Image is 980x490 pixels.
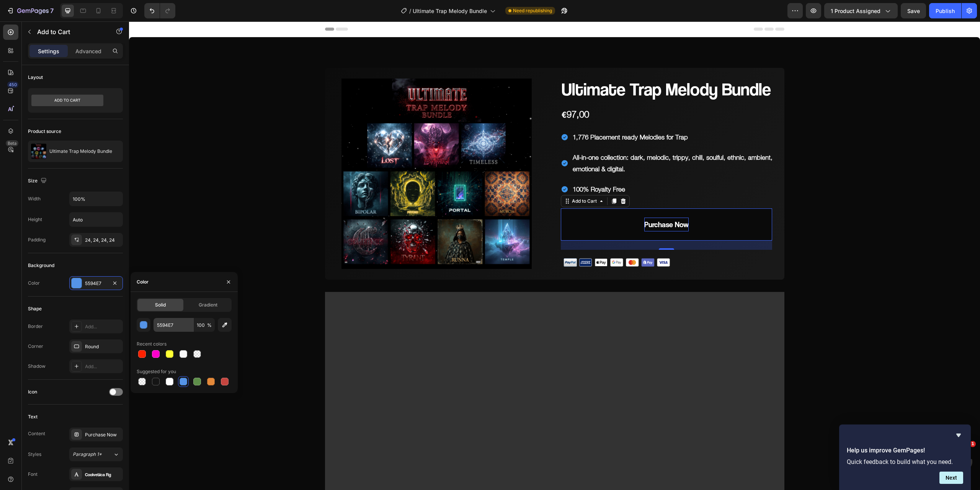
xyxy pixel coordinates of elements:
div: Round [85,343,121,350]
img: gempages_507692456268006279-2b175e76-5ea2-401f-8e68-2e8ce3e10297.png [432,233,544,249]
div: €97,00 [432,86,461,100]
div: Rich Text Editor. Editing area: main [443,161,655,175]
div: Layout [28,74,43,81]
h2: Help us improve GemPages! [847,446,963,455]
span: Gradient [199,302,217,308]
span: Save [907,8,920,14]
button: 1 product assigned [824,3,898,18]
div: Border [28,323,43,330]
span: 1 [970,441,976,447]
div: Width [28,195,41,202]
p: 7 [50,6,54,15]
div: Undo/Redo [144,3,175,18]
h1: Ultimate Trap Melody Bundle [432,56,655,80]
div: Suggested for you [137,368,176,375]
div: Color [137,279,149,285]
div: Rich Text Editor. Editing area: main [443,129,655,155]
span: % [207,322,212,329]
input: Auto [70,213,122,226]
div: Corner [28,343,43,350]
div: Shadow [28,363,46,370]
div: Content [28,430,45,437]
div: Font [28,471,38,478]
button: Save [901,3,926,18]
p: Quick feedback to build what you need. [847,458,963,465]
p: Advanced [75,47,101,55]
p: All-in-one collection: dark, melodic, trippy, chill, soulful, ethnic, ambient, emotional & digital. [444,130,654,154]
p: Settings [38,47,59,55]
div: Styles [28,451,41,458]
div: Shape [28,305,42,312]
span: Solid [155,302,166,308]
button: Publish [929,3,961,18]
input: Eg: FFFFFF [154,318,193,332]
div: Height [28,216,42,223]
div: Product source [28,128,61,135]
button: Paragraph 1* [69,447,123,461]
iframe: Design area [129,21,980,490]
div: Rich Text Editor. Editing area: main [443,109,655,123]
div: 450 [7,82,18,88]
div: Size [28,176,48,186]
div: Add... [85,363,121,370]
span: 1 product assigned [831,7,880,15]
p: 100% Royalty Free [444,162,654,174]
span: Paragraph 1* [73,451,102,458]
span: / [409,7,411,15]
div: Purchase Now [85,431,121,438]
button: 7 [3,3,57,18]
input: Auto [70,192,122,206]
div: Help us improve GemPages! [847,431,963,484]
span: Ultimate Trap Melody Bundle [413,7,487,15]
p: Add to Cart [37,27,102,36]
div: Recent colors [137,341,167,347]
div: Add... [85,323,121,330]
img: product feature img [31,144,46,159]
div: Text [28,413,38,420]
p: 1,776 Placement ready Melodies for Trap [444,110,654,122]
div: Beta [6,140,18,146]
button: Purchase Now [432,187,643,219]
div: Background [28,262,54,269]
div: 24, 24, 24, 24 [85,237,121,244]
button: Next question [939,472,963,484]
div: Color [28,280,40,287]
div: Add to Cart [441,176,469,183]
div: Publish [936,7,955,15]
button: Hide survey [954,431,963,440]
div: Padding [28,236,46,243]
div: Icon [28,388,37,395]
div: Coolvetica Rg [85,471,121,478]
p: Purchase Now [515,196,560,210]
div: Rich Text Editor. Editing area: main [515,196,560,210]
div: 5594E7 [85,280,107,287]
p: Ultimate Trap Melody Bundle [49,149,112,154]
span: Need republishing [513,7,552,14]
